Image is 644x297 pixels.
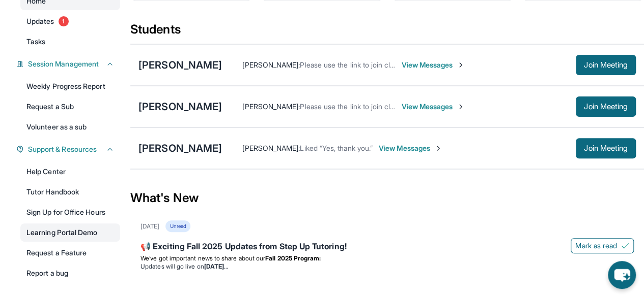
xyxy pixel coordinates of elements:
div: [PERSON_NAME] [138,58,222,72]
div: Unread [165,220,190,232]
a: Request a Sub [20,97,120,116]
button: Join Meeting [576,138,636,158]
div: [PERSON_NAME] [138,100,222,114]
a: Updates1 [20,12,120,30]
a: Sign Up for Office Hours [20,203,120,221]
button: chat-button [608,261,636,289]
a: Weekly Progress Report [20,77,120,95]
span: 1 [59,16,69,26]
span: We’ve got important news to share about our [141,254,265,262]
span: [PERSON_NAME] : [242,144,300,152]
img: Chevron-Right [457,61,465,69]
button: Join Meeting [576,96,636,117]
strong: Fall 2025 Program: [265,254,321,262]
a: Request a Feature [20,244,120,262]
div: [DATE] [141,222,159,230]
a: Learning Portal Demo [20,223,120,242]
a: Volunteer as a sub [20,118,120,136]
img: Mark as read [621,242,629,250]
strong: [DATE] [204,262,228,270]
a: Tasks [20,32,120,51]
a: Tutor Handbook [20,183,120,201]
div: 📢 Exciting Fall 2025 Updates from Step Up Tutoring! [141,240,634,254]
span: Join Meeting [584,62,628,68]
div: [PERSON_NAME] [138,141,222,155]
img: Chevron-Right [457,103,465,111]
span: View Messages [401,60,465,70]
span: View Messages [379,143,442,153]
span: View Messages [401,102,465,112]
span: Join Meeting [584,104,628,110]
span: Tasks [26,37,45,47]
span: Join Meeting [584,145,628,151]
span: Liked “Yes, thank you.” [300,144,373,152]
button: Session Management [24,59,114,69]
img: Chevron-Right [434,144,442,152]
a: Report a bug [20,264,120,282]
span: Please use the link to join class on [DATE] ([DATE]) at 4 pm for [PERSON_NAME] and 5 pm for Angel... [300,102,638,111]
li: Updates will go live on [141,262,634,271]
div: Students [130,21,644,44]
button: Mark as read [571,238,634,253]
button: Join Meeting [576,55,636,75]
a: Help Center [20,162,120,181]
span: Updates [26,16,54,26]
div: What's New [130,176,644,220]
span: [PERSON_NAME] : [242,60,300,69]
button: Support & Resources [24,144,114,154]
span: Mark as read [575,241,617,251]
span: Session Management [28,59,99,69]
span: Please use the link to join class on [DATE] ([DATE]) at 4 pm for [PERSON_NAME] and 5 pm for Angel... [300,60,638,69]
span: Support & Resources [28,144,97,154]
span: [PERSON_NAME] : [242,102,300,111]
